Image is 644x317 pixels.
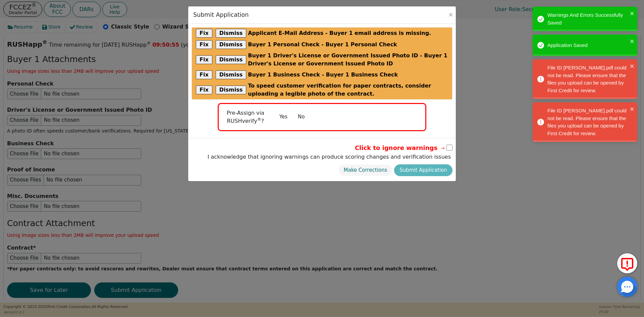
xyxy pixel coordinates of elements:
[447,11,454,18] button: Close
[248,41,397,49] span: Buyer 1 Personal Check - Buyer 1 Personal Check
[248,29,431,37] span: Applicant E-Mail Address - Buyer 1 email address is missing.
[196,55,212,64] button: Fix
[206,153,452,161] label: I acknowledge that ignoring warnings can produce scoring changes and verification issues
[248,82,448,98] span: To speed customer verification for paper contracts, consider uploading a legible photo of the con...
[196,70,212,79] button: Fix
[257,117,261,122] sup: ®
[338,164,393,176] button: Make Corrections
[216,55,247,64] button: Dismiss
[196,40,212,49] button: Fix
[547,64,628,94] div: File ID [PERSON_NAME].pdf could not be read. Please ensure that the files you upload can be opene...
[193,11,249,18] h3: Submit Application
[216,70,247,79] button: Dismiss
[196,86,212,94] button: Fix
[547,11,628,27] div: Warnings And Errors Successfully Saved
[617,253,637,273] button: Report Error to FCC
[630,9,635,17] button: close
[292,111,310,123] button: No
[547,42,628,49] div: Application Saved
[630,62,635,70] button: close
[630,37,635,45] button: close
[216,40,247,49] button: Dismiss
[547,107,628,137] div: File ID [PERSON_NAME].pdf could not be read. Please ensure that the files you upload can be opene...
[216,86,247,94] button: Dismiss
[355,143,446,152] span: Click to ignore warnings
[630,105,635,113] button: close
[196,29,212,38] button: Fix
[227,110,264,124] span: Pre-Assign via RUSHverify ?
[248,52,448,68] span: Buyer 1 Driver's License or Government Issued Photo ID - Buyer 1 Driver's License or Government I...
[216,29,247,38] button: Dismiss
[274,111,293,123] button: Yes
[248,71,398,79] span: Buyer 1 Business Check - Buyer 1 Business Check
